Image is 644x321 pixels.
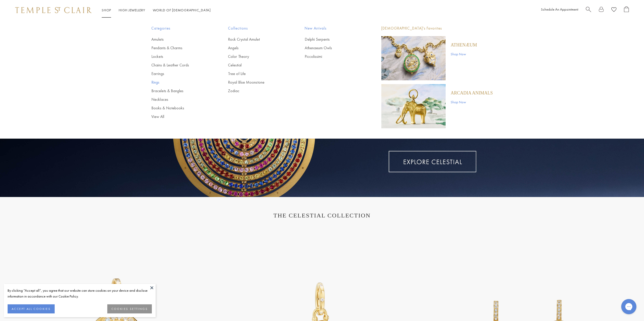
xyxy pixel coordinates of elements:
[305,25,361,32] span: New Arrivals
[151,97,208,102] a: Necklaces
[151,25,208,32] span: Categories
[151,114,208,119] a: View All
[151,62,208,68] a: Chains & Leather Cords
[611,6,616,14] a: View Wishlist
[586,6,591,14] a: Search
[305,37,361,42] a: Delphi Serpents
[624,6,629,14] a: Open Shopping Bag
[228,25,284,32] span: Collections
[451,99,493,105] a: Shop Now
[102,8,111,12] a: ShopShop
[228,37,284,42] a: Rock Crystal Amulet
[8,288,152,299] div: By clicking “Accept all”, you agree that our website can store cookies on your device and disclos...
[151,37,208,42] a: Amulets
[451,42,477,48] a: Athenæum
[151,45,208,51] a: Pendants & Charms
[228,88,284,94] a: Zodiac
[228,71,284,77] a: Tree of Life
[8,304,55,313] button: ACCEPT ALL COOKIES
[151,71,208,77] a: Earrings
[228,80,284,85] a: Royal Blue Moonstone
[119,8,145,12] a: High JewelleryHigh Jewellery
[541,7,578,12] a: Schedule An Appointment
[305,45,361,51] a: Athenaeum Owls
[102,7,211,13] nav: Main navigation
[619,297,639,316] iframe: Gorgias live chat messenger
[151,54,208,59] a: Lockets
[228,45,284,51] a: Angels
[305,54,361,59] a: Piccolissimi
[451,51,477,57] a: Shop Now
[381,25,493,32] p: [DEMOGRAPHIC_DATA]'s Favorites
[151,80,208,85] a: Rings
[153,8,211,12] a: World of [DEMOGRAPHIC_DATA]World of [DEMOGRAPHIC_DATA]
[151,105,208,111] a: Books & Notebooks
[20,212,624,219] h1: THE CELESTIAL COLLECTION
[15,7,92,13] img: Temple St. Clair
[151,88,208,94] a: Bracelets & Bangles
[451,90,493,96] a: ARCADIA ANIMALS
[107,304,152,313] button: COOKIES SETTINGS
[228,62,284,68] a: Celestial
[228,54,284,59] a: Color Theory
